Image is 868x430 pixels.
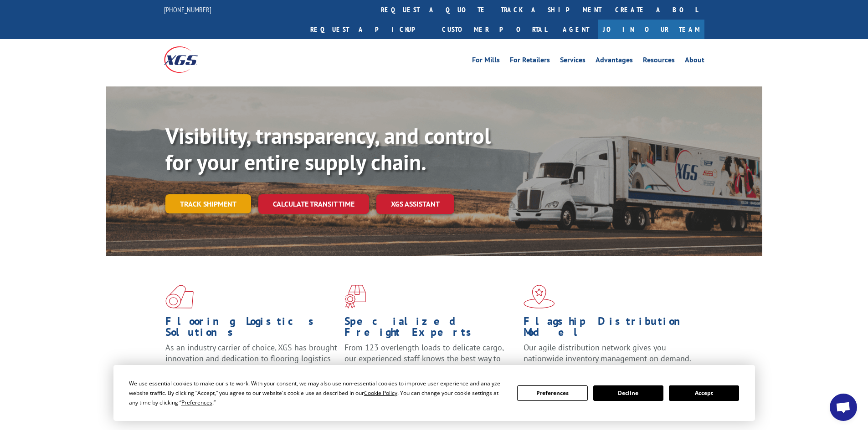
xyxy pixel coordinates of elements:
div: We use essential cookies to make our site work. With your consent, we may also use non-essential ... [129,379,506,407]
a: Customer Portal [435,20,554,39]
span: As an industry carrier of choice, XGS has brought innovation and dedication to flooring logistics... [165,342,337,374]
span: Preferences [181,399,212,406]
h1: Flooring Logistics Solutions [165,316,338,342]
a: XGS ASSISTANT [376,194,454,214]
span: Cookie Policy [364,389,397,397]
a: Advantages [596,56,633,66]
img: xgs-icon-focused-on-flooring-red [344,285,366,309]
a: Calculate transit time [258,194,369,214]
span: Our agile distribution network gives you nationwide inventory management on demand. [524,342,691,364]
div: Cookie Consent Prompt [113,365,755,421]
button: Accept [669,385,739,401]
a: For Mills [472,56,500,66]
h1: Specialized Freight Experts [344,316,517,342]
h1: Flagship Distribution Model [524,316,696,342]
a: For Retailers [510,56,550,66]
a: Join Our Team [598,20,704,39]
a: Request a pickup [303,20,435,39]
a: Open chat [830,394,857,421]
a: Track shipment [165,194,251,213]
a: Agent [554,20,598,39]
b: Visibility, transparency, and control for your entire supply chain. [165,121,491,176]
img: xgs-icon-flagship-distribution-model-red [524,285,555,309]
a: [PHONE_NUMBER] [164,5,211,14]
p: From 123 overlength loads to delicate cargo, our experienced staff knows the best way to move you... [344,342,517,383]
a: Resources [643,56,675,66]
img: xgs-icon-total-supply-chain-intelligence-red [165,285,194,309]
button: Decline [593,385,663,401]
a: Services [560,56,586,66]
a: About [685,56,704,66]
button: Preferences [517,385,587,401]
